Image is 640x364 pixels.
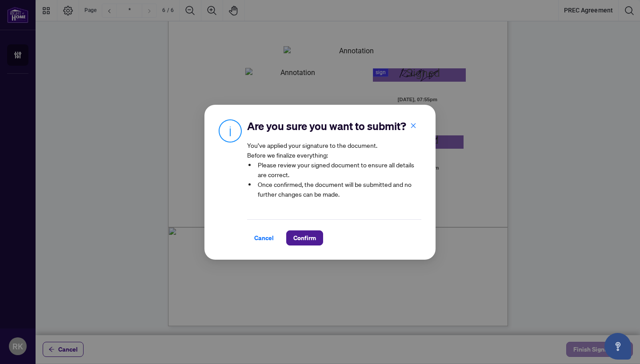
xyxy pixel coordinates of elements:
li: Once confirmed, the document will be submitted and no further changes can be made. [256,179,421,199]
button: Cancel [247,230,281,245]
img: Info Icon [219,119,242,142]
span: close [410,122,416,128]
span: Confirm [293,231,316,245]
li: Please review your signed document to ensure all details are correct. [256,160,421,179]
span: Cancel [254,231,274,245]
h2: Are you sure you want to submit? [247,119,421,133]
button: Confirm [286,230,323,245]
button: Open asap [604,333,631,360]
article: You’ve applied your signature to the document. Before we finalize everything: [247,140,421,205]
